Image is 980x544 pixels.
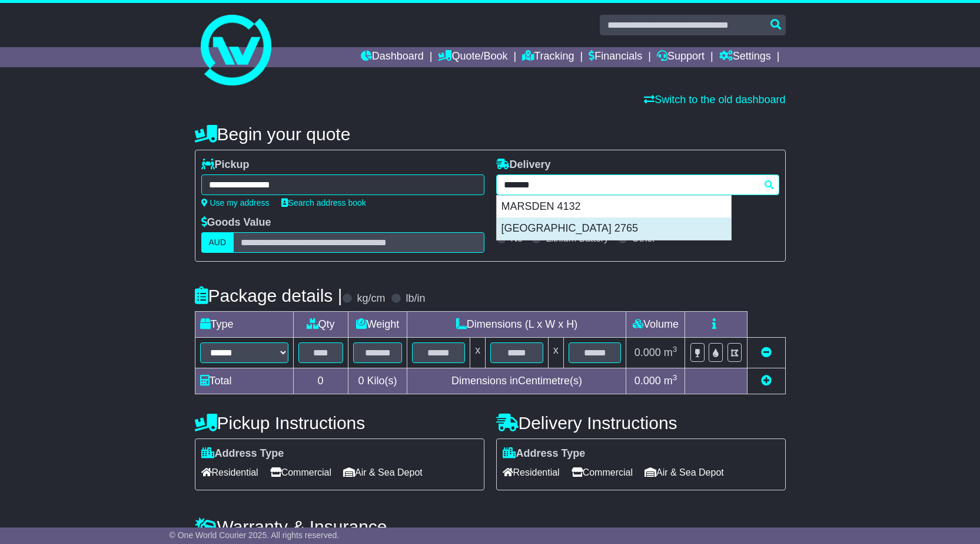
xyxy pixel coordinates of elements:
[634,347,661,358] span: 0.000
[496,159,551,172] label: Delivery
[195,312,293,338] td: Type
[503,447,586,460] label: Address Type
[634,375,661,387] span: 0.000
[361,47,424,67] a: Dashboard
[343,463,423,482] span: Air & Sea Depot
[438,47,507,67] a: Quote/Book
[673,345,677,354] sup: 3
[497,196,731,218] div: MARSDEN 4132
[201,463,258,482] span: Residential
[201,232,234,253] label: AUD
[201,447,284,460] label: Address Type
[548,338,563,368] td: x
[664,347,677,358] span: m
[503,463,560,482] span: Residential
[195,286,343,305] h4: Package details |
[645,463,724,482] span: Air & Sea Depot
[497,217,731,240] div: [GEOGRAPHIC_DATA] 2765
[761,347,772,358] a: Remove this item
[348,312,407,338] td: Weight
[673,373,677,382] sup: 3
[664,375,677,387] span: m
[358,375,364,387] span: 0
[644,94,785,105] a: Switch to the old dashboard
[195,413,484,433] h4: Pickup Instructions
[407,368,626,394] td: Dimensions in Centimetre(s)
[522,47,574,67] a: Tracking
[293,312,348,338] td: Qty
[496,413,786,433] h4: Delivery Instructions
[195,124,786,144] h4: Begin your quote
[572,463,633,482] span: Commercial
[719,47,771,67] a: Settings
[195,517,786,536] h4: Warranty & Insurance
[406,292,425,305] label: lb/in
[201,198,270,207] a: Use my address
[496,174,779,195] typeahead: Please provide city
[470,338,486,368] td: x
[293,368,348,394] td: 0
[201,216,271,229] label: Goods Value
[589,47,642,67] a: Financials
[348,368,407,394] td: Kilo(s)
[626,312,685,338] td: Volume
[195,368,293,394] td: Total
[170,530,340,540] span: © One World Courier 2025. All rights reserved.
[357,292,385,305] label: kg/cm
[201,159,250,172] label: Pickup
[657,47,705,67] a: Support
[281,198,366,207] a: Search address book
[761,375,772,387] a: Add new item
[270,463,331,482] span: Commercial
[407,312,626,338] td: Dimensions (L x W x H)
